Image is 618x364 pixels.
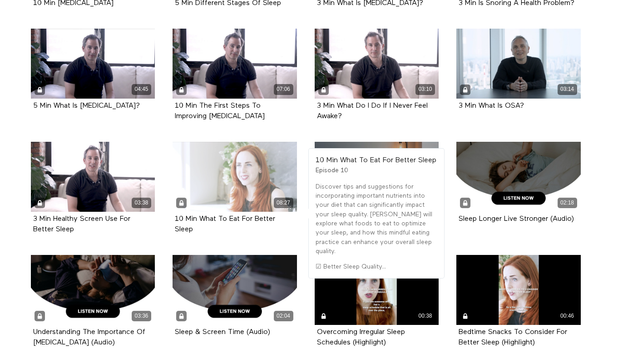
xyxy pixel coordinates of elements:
[132,84,151,95] div: 04:45
[315,29,439,99] a: 3 Min What Do I Do If I Never Feel Awake? 03:10
[456,29,581,99] a: 3 Min What Is OSA? 03:14
[274,311,293,321] div: 02:04
[173,29,297,99] a: 10 Min The First Steps To Improving Insomnia 07:06
[459,329,567,346] strong: Bedtime Snacks To Consider For Better Sleep (Highlight)
[459,215,574,223] strong: Sleep Longer Live Stronger (Audio)
[173,142,297,212] a: 10 Min What To Eat For Better Sleep 08:27
[175,329,270,336] strong: Sleep & Screen Time (Audio)
[33,215,130,233] strong: 3 Min Healthy Screen Use For Better Sleep
[274,84,293,95] div: 07:06
[132,198,151,208] div: 03:38
[558,198,577,208] div: 02:18
[33,329,145,346] strong: Understanding The Importance Of Melatonin (Audio)
[316,157,436,164] strong: 10 Min What To Eat For Better Sleep
[456,255,581,325] a: Bedtime Snacks To Consider For Better Sleep (Highlight) 00:46
[33,329,145,346] a: Understanding The Importance Of [MEDICAL_DATA] (Audio)
[316,167,348,174] span: Episode 10
[173,255,297,325] a: Sleep & Screen Time (Audio) 02:04
[558,84,577,95] div: 03:14
[415,84,435,95] div: 03:10
[175,215,275,233] a: 10 Min What To Eat For Better Sleep
[316,262,437,271] p: ☑ Better Sleep Quality...
[459,329,567,346] a: Bedtime Snacks To Consider For Better Sleep (Highlight)
[315,255,439,325] a: Overcoming Irregular Sleep Schedules (Highlight) 00:38
[31,255,155,325] a: Understanding The Importance Of Melatonin (Audio) 03:36
[31,142,155,212] a: 3 Min Healthy Screen Use For Better Sleep 03:38
[317,102,428,120] strong: 3 Min What Do I Do If I Never Feel Awake?
[317,102,428,120] a: 3 Min What Do I Do If I Never Feel Awake?
[459,215,574,222] a: Sleep Longer Live Stronger (Audio)
[175,215,275,233] strong: 10 Min What To Eat For Better Sleep
[33,215,130,233] a: 3 Min Healthy Screen Use For Better Sleep
[175,102,265,120] strong: 10 Min The First Steps To Improving Insomnia
[175,102,265,120] a: 10 Min The First Steps To Improving [MEDICAL_DATA]
[558,311,577,321] div: 00:46
[274,198,293,208] div: 08:27
[415,311,435,321] div: 00:38
[33,102,140,110] strong: 5 Min What Is Insomnia?
[175,329,270,335] a: Sleep & Screen Time (Audio)
[33,102,140,109] a: 5 Min What Is [MEDICAL_DATA]?
[315,142,439,212] a: Your Rest Cycle & Sleep Stages (Audio) 02:31
[459,102,524,110] strong: 3 Min What Is OSA?
[316,182,437,256] p: Discover tips and suggestions for incorporating important nutrients into your diet that can signi...
[456,142,581,212] a: Sleep Longer Live Stronger (Audio) 02:18
[317,329,405,346] strong: Overcoming Irregular Sleep Schedules (Highlight)
[459,102,524,109] a: 3 Min What Is OSA?
[31,29,155,99] a: 5 Min What Is Insomnia? 04:45
[132,311,151,321] div: 03:36
[317,329,405,346] a: Overcoming Irregular Sleep Schedules (Highlight)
